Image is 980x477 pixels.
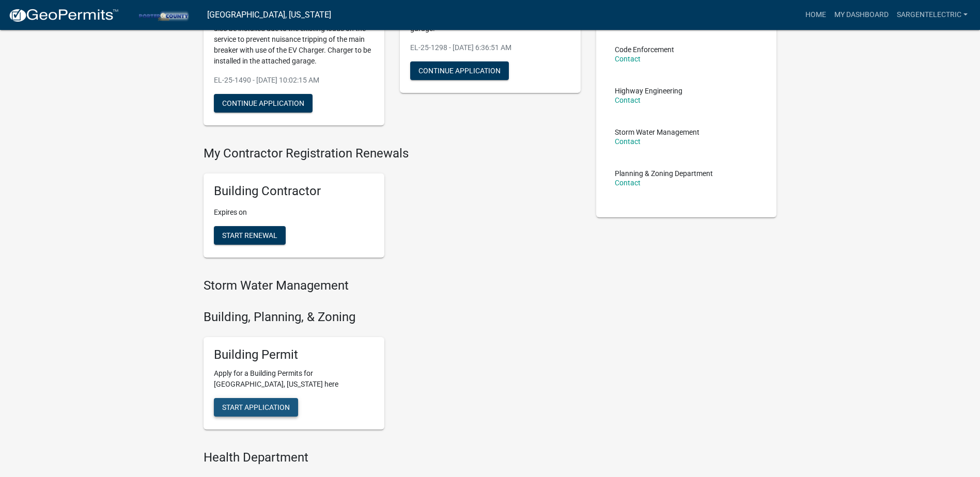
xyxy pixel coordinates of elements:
[204,310,581,325] h4: Building, Planning, & Zoning
[615,137,641,146] a: Contact
[214,184,374,199] h5: Building Contractor
[801,5,830,25] a: Home
[204,146,581,266] wm-registration-list-section: My Contractor Registration Renewals
[207,6,331,24] a: [GEOGRAPHIC_DATA], [US_STATE]
[615,87,682,94] p: Highway Engineering
[410,42,570,53] p: EL-25-1298 - [DATE] 6:36:51 AM
[204,278,581,293] h4: Storm Water Management
[214,2,374,67] p: Installation of a 220V 60A feed for an electric vehicle charger. A load management system will al...
[204,450,581,465] h4: Health Department
[214,207,374,218] p: Expires on
[893,5,972,25] a: SargentElectric
[214,94,313,113] button: Continue Application
[615,129,699,136] p: Storm Water Management
[615,170,713,177] p: Planning & Zoning Department
[214,347,374,362] h5: Building Permit
[615,46,674,53] p: Code Enforcement
[214,368,374,390] p: Apply for a Building Permits for [GEOGRAPHIC_DATA], [US_STATE] here
[214,398,298,417] button: Start Application
[222,403,290,411] span: Start Application
[204,146,581,161] h4: My Contractor Registration Renewals
[615,55,641,63] a: Contact
[830,5,893,25] a: My Dashboard
[214,75,374,86] p: EL-25-1490 - [DATE] 10:02:15 AM
[222,231,277,240] span: Start Renewal
[615,179,641,187] a: Contact
[214,226,286,245] button: Start Renewal
[615,96,641,104] a: Contact
[127,8,199,22] img: Porter County, Indiana
[410,61,509,80] button: Continue Application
